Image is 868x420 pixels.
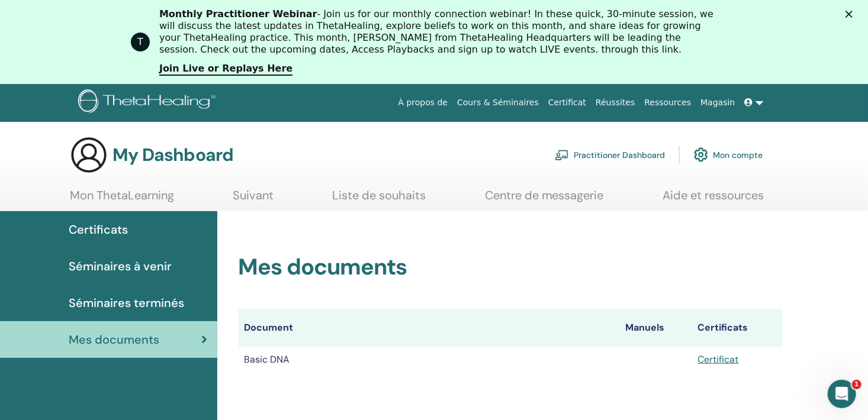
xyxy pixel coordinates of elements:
a: Mon ThetaLearning [70,188,174,211]
h3: My Dashboard [112,144,233,166]
td: Basic DNA [239,347,620,373]
div: - Join us for our monthly connection webinar! In these quick, 30-minute session, we will discuss ... [159,8,718,56]
th: Certificats [692,309,783,347]
th: Document [239,309,620,347]
iframe: Intercom live chat [828,380,856,408]
span: Mes documents [69,331,159,348]
a: Certificat [544,92,591,114]
a: Mon compte [694,141,763,167]
a: Cours & Séminaires [452,92,544,114]
a: Liste de souhaits [333,188,426,211]
a: Suivant [233,188,274,211]
b: Monthly Practitioner Webinar [159,8,317,20]
a: Join Live or Replays Here [159,63,292,76]
img: cog.svg [694,144,708,164]
h2: Mes documents [239,254,783,281]
span: 1 [852,380,861,389]
img: generic-user-icon.jpg [70,136,108,174]
a: Magasin [696,92,740,114]
img: logo.png [78,89,220,116]
span: Certificats [69,221,128,238]
span: Séminaires terminés [69,294,184,312]
img: chalkboard-teacher.svg [555,150,569,160]
span: Séminaires à venir [69,257,172,275]
a: À propos de [394,92,453,114]
a: Ressources [640,92,696,114]
div: Close [846,11,857,18]
a: Centre de messagerie [485,188,604,211]
a: Aide et ressources [663,188,764,211]
a: Réussites [591,92,639,114]
a: Practitioner Dashboard [555,141,665,167]
a: Certificat [698,353,739,366]
th: Manuels [619,309,692,347]
div: Profile image for ThetaHealing [131,33,150,51]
